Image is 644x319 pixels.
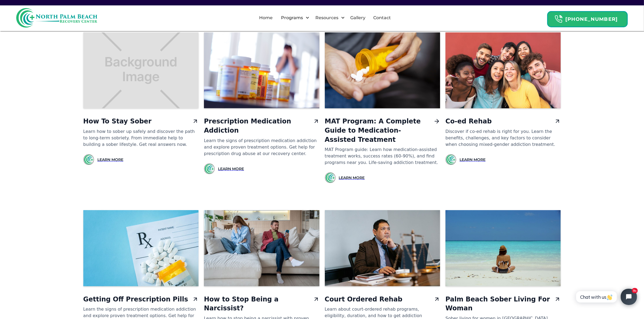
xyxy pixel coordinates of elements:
[83,295,188,304] h3: Getting Off Prescription Pills
[204,295,319,313] a: How to Stop Being a Narcissist?
[554,15,563,23] img: Header Calendar Icons
[83,295,199,304] a: Getting Off Prescription Pills
[280,15,304,21] div: Programs
[370,9,394,26] a: Contact
[460,157,486,162] a: LEARN MORE
[325,117,431,144] h3: MAT Program: A Complete Guide to Medication-Assisted Treatment
[325,295,402,304] h3: Court Ordered Rehab
[204,117,319,135] a: Prescription Medication Addiction
[204,117,311,135] h3: Prescription Medication Addiction
[445,295,561,313] a: Palm Beach Sober Living For Woman
[204,137,319,157] div: Learn the signs of prescription medication addiction and explore proven treatment options. Get he...
[311,9,346,26] div: Resources
[445,128,561,148] div: Discover if co-ed rehab is right for you. Learn the benefits, challenges, and key factors to cons...
[218,166,244,172] a: LEARN MORE
[256,9,276,26] a: Home
[570,284,642,310] iframe: Tidio Chat
[547,8,628,27] a: Header Calendar Icons[PHONE_NUMBER]
[565,16,618,22] strong: [PHONE_NUMBER]
[97,157,123,162] a: LEARN MORE
[276,9,311,26] div: Programs
[325,117,440,144] a: MAT Program: A Complete Guide to Medication-Assisted Treatment
[445,295,552,313] h3: Palm Beach Sober Living For Woman
[445,117,492,126] h3: Co-ed Rehab
[83,128,199,148] div: Learn how to sober up safely and discover the path to long-term sobriety. From immediate help to ...
[83,117,199,126] a: How To Stay Sober
[347,9,369,26] a: Gallery
[314,15,340,21] div: Resources
[325,295,440,304] a: Court Ordered Rehab
[83,117,151,126] h3: How To Stay Sober
[445,117,561,126] a: Co-ed Rehab
[325,146,440,166] div: MAT Program guide: Learn how medication-assisted treatment works, success rates (60-90%), and fin...
[339,175,365,180] a: LEARN MORE
[204,295,311,313] h3: How to Stop Being a Narcissist?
